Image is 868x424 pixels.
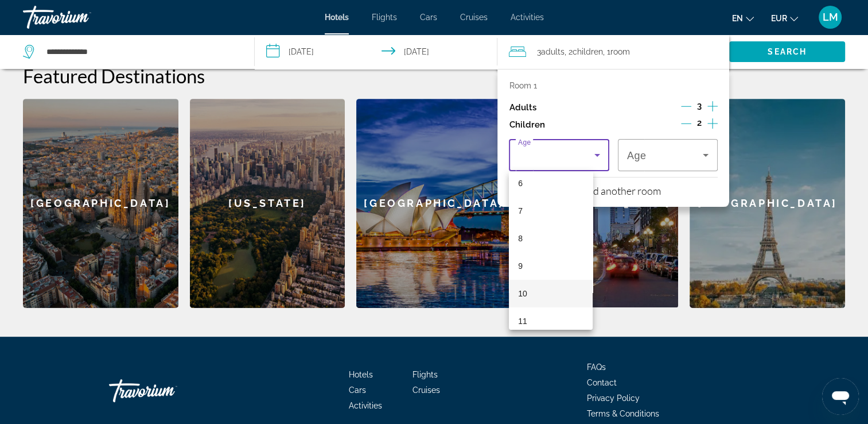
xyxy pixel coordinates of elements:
mat-option: 8 years old [509,225,592,252]
mat-option: 9 years old [509,252,592,280]
span: 6 [518,176,523,190]
mat-option: 7 years old [509,197,592,225]
mat-option: 10 years old [509,280,592,307]
mat-option: 6 years old [509,169,592,197]
span: 7 [518,204,523,218]
span: 11 [518,314,527,328]
span: 10 [518,287,527,300]
span: 8 [518,232,523,245]
mat-option: 11 years old [509,307,592,335]
iframe: Bouton de lancement de la fenêtre de messagerie [822,378,859,415]
span: 9 [518,259,523,273]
